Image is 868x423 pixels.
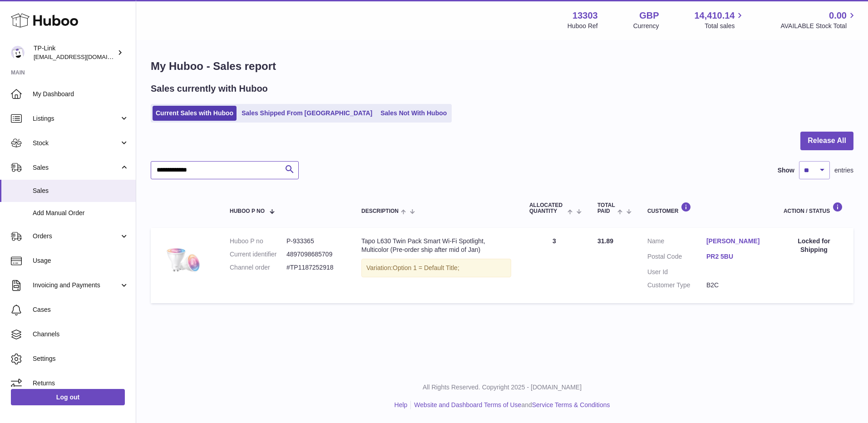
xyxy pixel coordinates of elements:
a: 0.00 AVAILABLE Stock Total [780,10,857,30]
span: 0.00 [829,10,847,22]
dd: B2C [706,281,765,290]
span: Total sales [705,22,745,30]
span: Sales [33,163,119,172]
a: Help [395,401,408,408]
li: and [411,401,610,409]
span: Listings [33,114,119,123]
span: Description [361,208,399,214]
span: Channels [33,330,129,339]
a: 14,410.14 Total sales [694,10,745,30]
span: Add Manual Order [33,209,129,217]
a: Log out [11,389,125,405]
label: Show [778,166,794,175]
dt: Customer Type [647,281,706,290]
dd: P-933365 [286,237,343,246]
dt: Postal Code [647,252,706,263]
p: All Rights Reserved. Copyright 2025 - [DOMAIN_NAME] [143,383,861,392]
strong: GBP [639,10,659,22]
dt: Huboo P no [230,237,286,246]
span: My Dashboard [33,90,129,98]
span: AVAILABLE Stock Total [780,22,857,30]
img: gaby.chen@tp-link.com [11,46,25,59]
span: [EMAIL_ADDRESS][DOMAIN_NAME] [34,53,133,60]
span: ALLOCATED Quantity [529,202,565,214]
dt: User Id [647,268,706,276]
span: 14,410.14 [694,10,735,22]
div: Currency [633,22,659,30]
span: Settings [33,354,129,363]
div: Huboo Ref [567,22,598,30]
span: Returns [33,379,129,388]
div: Locked for Shipping [784,237,844,254]
span: Invoicing and Payments [33,281,119,290]
a: PR2 5BU [706,252,765,261]
div: TP-Link [34,44,115,61]
a: [PERSON_NAME] [706,237,765,246]
a: Sales Shipped From [GEOGRAPHIC_DATA] [238,106,375,121]
a: Current Sales with Huboo [153,106,237,121]
a: Website and Dashboard Terms of Use [414,401,521,408]
dt: Current identifier [230,250,286,259]
span: Cases [33,305,129,314]
span: entries [834,166,853,175]
span: Orders [33,232,119,241]
dt: Channel order [230,263,286,272]
span: Option 1 = Default Title; [393,264,459,271]
span: Huboo P no [230,208,265,214]
h1: My Huboo - Sales report [151,59,853,74]
div: Customer [647,202,765,214]
button: Release All [800,132,853,150]
div: Action / Status [784,202,844,214]
span: 31.89 [597,237,613,245]
dt: Name [647,237,706,248]
span: Total paid [597,202,615,214]
span: Sales [33,187,129,195]
div: Variation: [361,259,511,277]
dd: 4897098685709 [286,250,343,259]
strong: 13303 [572,10,598,22]
span: Usage [33,256,129,265]
dd: #TP1187252918 [286,263,343,272]
a: Sales Not With Huboo [377,106,450,121]
a: Service Terms & Conditions [532,401,610,408]
div: Tapo L630 Twin Pack Smart Wi-Fi Spotlight, Multicolor (Pre-order ship after mid of Jan) [361,237,511,254]
img: Tapo_L630_3000X3000_02_large_20220816013850p.jpg [160,237,205,282]
h2: Sales currently with Huboo [151,83,268,95]
span: Stock [33,139,119,148]
td: 3 [520,228,588,303]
